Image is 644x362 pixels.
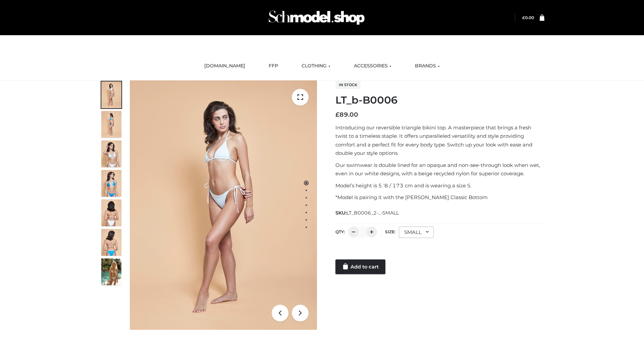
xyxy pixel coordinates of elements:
[335,209,399,217] span: SKU:
[335,193,544,202] p: *Model is pairing it with the [PERSON_NAME] Classic Bottom
[335,161,544,178] p: Our swimwear is double lined for an opaque and non-see-through look when wet, even in our white d...
[101,229,121,256] img: ArielClassicBikiniTop_CloudNine_AzureSky_OW114ECO_8-scaled.jpg
[297,59,335,73] a: CLOTHING
[335,111,339,118] span: £
[335,94,544,106] h1: LT_b-B0006
[101,199,121,226] img: ArielClassicBikiniTop_CloudNine_AzureSky_OW114ECO_7-scaled.jpg
[335,81,361,89] span: In stock
[199,59,250,73] a: [DOMAIN_NAME]
[346,210,399,216] span: LT_B0006_2-_-SMALL
[264,59,283,73] a: FFP
[130,80,317,330] img: ArielClassicBikiniTop_CloudNine_AzureSky_OW114ECO_1
[522,15,525,20] span: £
[522,15,534,20] a: £0.00
[266,4,367,31] img: Schmodel Admin 964
[349,59,396,73] a: ACCESSORIES
[399,227,434,238] div: SMALL
[410,59,445,73] a: BRANDS
[101,170,121,197] img: ArielClassicBikiniTop_CloudNine_AzureSky_OW114ECO_4-scaled.jpg
[335,181,544,190] p: Model’s height is 5 ‘8 / 173 cm and is wearing a size S.
[522,15,534,20] bdi: 0.00
[335,259,385,274] a: Add to cart
[101,258,121,285] img: Arieltop_CloudNine_AzureSky2.jpg
[101,140,121,167] img: ArielClassicBikiniTop_CloudNine_AzureSky_OW114ECO_3-scaled.jpg
[385,229,395,234] label: Size:
[101,111,121,138] img: ArielClassicBikiniTop_CloudNine_AzureSky_OW114ECO_2-scaled.jpg
[101,81,121,108] img: ArielClassicBikiniTop_CloudNine_AzureSky_OW114ECO_1-scaled.jpg
[335,229,345,234] label: QTY:
[335,111,358,118] bdi: 89.00
[335,123,544,158] p: Introducing our reversible triangle bikini top. A masterpiece that brings a fresh twist to a time...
